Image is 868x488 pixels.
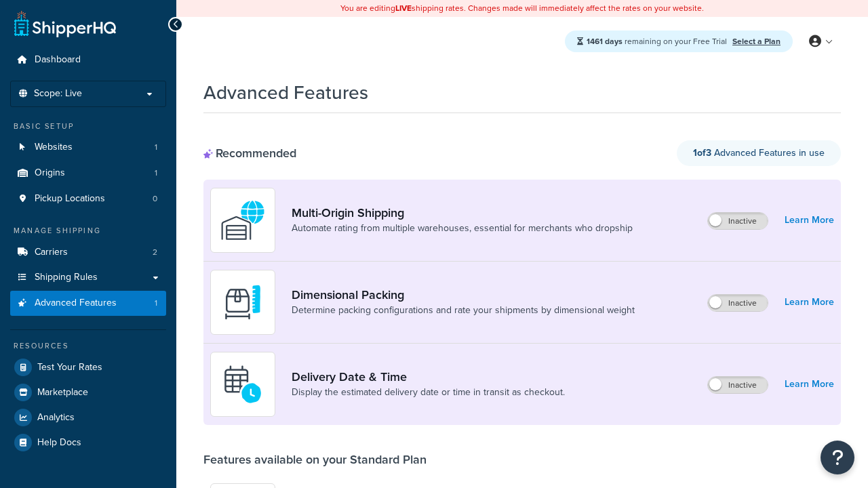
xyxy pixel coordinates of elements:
[35,193,105,205] span: Pickup Locations
[395,2,412,14] b: LIVE
[35,142,73,153] span: Websites
[10,240,166,265] a: Carriers2
[219,197,267,244] img: WatD5o0RtDAAAAAElFTkSuQmCC
[10,405,166,430] a: Analytics
[785,293,834,312] a: Learn More
[153,193,157,205] span: 0
[35,54,81,66] span: Dashboard
[10,291,166,316] li: Advanced Features
[708,213,768,229] label: Inactive
[587,35,623,47] strong: 1461 days
[732,35,781,47] a: Select a Plan
[10,265,166,290] a: Shipping Rules
[35,272,98,283] span: Shipping Rules
[37,362,102,373] span: Test Your Rates
[10,240,166,265] li: Carriers
[10,291,166,316] a: Advanced Features1
[203,79,368,106] h1: Advanced Features
[203,452,427,467] div: Features available on your Standard Plan
[34,88,82,100] span: Scope: Live
[37,437,81,449] span: Help Docs
[219,361,267,408] img: gfkeb5ejjkALwAAAABJRU5ErkJggg==
[153,247,157,258] span: 2
[10,430,166,455] a: Help Docs
[155,167,157,179] span: 1
[35,167,65,179] span: Origins
[10,225,166,237] div: Manage Shipping
[35,247,68,258] span: Carriers
[37,387,88,399] span: Marketplace
[708,295,768,311] label: Inactive
[785,211,834,230] a: Learn More
[10,121,166,132] div: Basic Setup
[292,222,633,235] a: Automate rating from multiple warehouses, essential for merchants who dropship
[10,186,166,211] a: Pickup Locations0
[10,380,166,405] a: Marketplace
[10,340,166,352] div: Resources
[10,161,166,186] li: Origins
[292,304,635,317] a: Determine packing configurations and rate your shipments by dimensional weight
[10,135,166,160] a: Websites1
[35,298,117,309] span: Advanced Features
[693,146,711,160] strong: 1 of 3
[10,186,166,211] li: Pickup Locations
[10,355,166,380] a: Test Your Rates
[821,441,854,474] button: Open Resource Center
[155,298,157,309] span: 1
[292,205,633,220] a: Multi-Origin Shipping
[708,377,768,393] label: Inactive
[219,279,267,326] img: DTVBYsAAAAAASUVORK5CYII=
[10,47,166,73] a: Dashboard
[37,412,75,424] span: Analytics
[785,375,834,394] a: Learn More
[203,146,296,161] div: Recommended
[587,35,729,47] span: remaining on your Free Trial
[155,142,157,153] span: 1
[10,161,166,186] a: Origins1
[693,146,825,160] span: Advanced Features in use
[10,135,166,160] li: Websites
[292,369,565,384] a: Delivery Date & Time
[292,386,565,399] a: Display the estimated delivery date or time in transit as checkout.
[292,287,635,302] a: Dimensional Packing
